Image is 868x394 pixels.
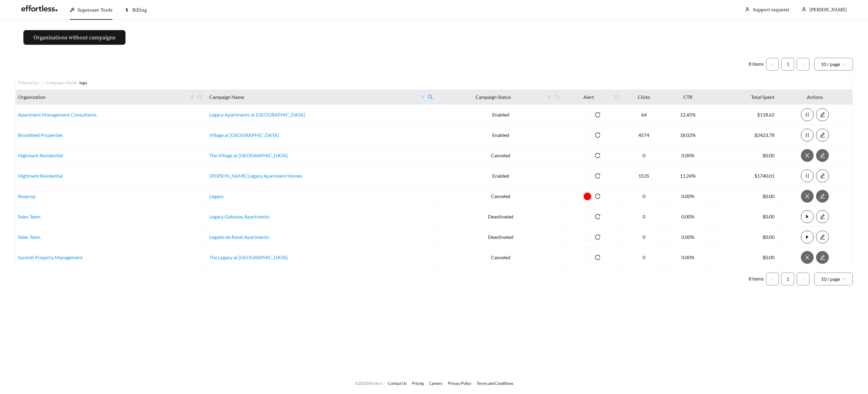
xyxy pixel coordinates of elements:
td: 0 [624,247,664,268]
a: Highmark Residential [18,173,63,179]
a: Support requests [753,7,789,13]
a: Highmark Residential [18,152,63,158]
button: caret-right [801,231,814,243]
span: pause [801,132,813,138]
td: 1535 [624,166,664,186]
a: Careers [429,381,443,386]
th: CTR [664,90,712,105]
td: 0.00% [664,227,712,247]
a: edit [816,132,829,138]
span: Alert [567,93,611,101]
td: $118.62 [712,105,777,125]
a: edit [816,234,829,240]
td: 0 [624,227,664,247]
button: edit [816,129,829,141]
td: Canceled [437,186,564,207]
a: The Village at [GEOGRAPHIC_DATA] [209,152,288,158]
button: right [797,58,809,71]
td: 0 [624,207,664,227]
span: search [197,94,203,100]
a: Sales Team [18,234,40,240]
span: right [801,63,805,66]
td: 12.45% [664,105,712,125]
li: 1 [781,58,794,71]
span: search [612,92,622,102]
button: left [766,58,779,71]
button: edit [816,149,829,162]
li: Previous Page [766,273,779,285]
span: search [614,94,620,100]
td: Enabled [437,105,564,125]
a: edit [816,193,829,199]
div: Page Size [814,273,853,285]
a: edit [816,214,829,219]
th: Clicks [624,90,664,105]
button: reload [591,108,604,121]
td: Canceled [437,145,564,166]
span: Superuser Tools [77,7,112,13]
th: Actions [777,90,853,105]
span: left [771,63,774,66]
li: 8 items [749,58,764,71]
span: pause [801,112,813,117]
a: Village at [GEOGRAPHIC_DATA] [209,132,279,138]
td: $2423.78 [712,125,777,145]
td: 0.00% [664,186,712,207]
td: Deactivated [437,207,564,227]
button: reload [591,251,604,264]
td: Enabled [437,166,564,186]
button: reload [591,231,604,243]
span: 10 / page [821,273,846,285]
span: reload [591,214,604,219]
button: reload [591,129,604,141]
span: edit [816,214,829,219]
button: reload [591,149,604,162]
th: Total Spent [712,90,777,105]
span: reload [591,255,604,260]
span: search [552,92,563,102]
li: Next Page [797,273,809,285]
a: Contact Us [388,381,407,386]
li: Previous Page [766,58,779,71]
div: Filtered by: [18,79,42,86]
span: pause [801,173,813,179]
td: 0.00% [664,207,712,227]
td: $0.00 [712,227,777,247]
td: $1740.01 [712,166,777,186]
button: edit [816,210,829,223]
span: edit [816,173,829,179]
a: The Legacy at [GEOGRAPHIC_DATA] [209,254,288,260]
button: edit [816,169,829,182]
a: Resprop [18,193,36,199]
button: Organizations without campaigns [23,30,125,45]
a: Apartment Management Consultants [18,112,97,117]
button: pause [801,129,814,141]
span: Organizations without campaigns [33,33,115,42]
span: edit [816,132,829,138]
span: © 2025 Effortless [355,381,383,386]
span: lega [79,80,87,85]
span: reload [591,153,604,158]
button: pause [801,169,814,182]
div: Page Size [814,58,853,71]
span: Billing [132,7,147,13]
span: 10 / page [821,58,846,70]
span: reload [591,132,604,138]
td: 0.00% [664,145,712,166]
td: 0 [624,145,664,166]
button: edit [816,251,829,264]
span: [PERSON_NAME] [809,7,847,13]
a: Legado de Ravel Apartments [209,234,269,240]
a: 1 [782,58,794,70]
td: Deactivated [437,227,564,247]
a: 1 [782,273,794,285]
span: reload [591,112,604,117]
td: 64 [624,105,664,125]
span: left [771,277,774,281]
a: Sales Team [18,214,40,219]
td: 18.02% [664,125,712,145]
td: Enabled [437,125,564,145]
td: $0.00 [712,145,777,166]
a: edit [816,152,829,158]
a: Legacy [209,193,224,199]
